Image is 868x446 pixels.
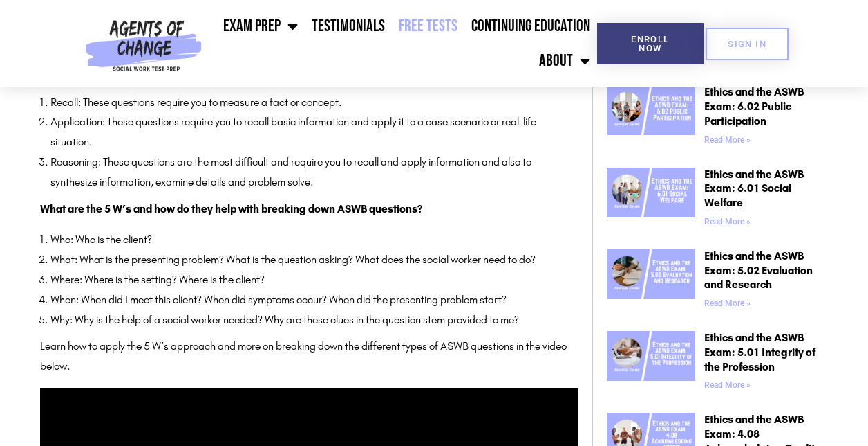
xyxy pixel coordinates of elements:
a: Enroll Now [597,23,704,64]
a: Ethics and the ASWB Exam: 6.01 Social Welfare [704,168,804,210]
span: SIGN IN [728,39,766,48]
a: Ethics and the ASWB Exam: 5.01 Integrity of the Profession [704,331,815,373]
a: Ethics and the ASWB Exam 5.02 Evaluation and Research [607,249,695,314]
li: Application: These questions require you to recall basic information and apply it to a case scena... [50,112,578,152]
span: Enroll Now [619,35,681,53]
a: Read more about Ethics and the ASWB Exam: 6.02 Public Participation [704,135,751,145]
li: Who: Who is the client? [50,230,578,250]
a: Ethics and the ASWB Exam 6.02 Public Participation [607,85,695,150]
img: Ethics and the ASWB Exam 6.01 Social Welfare [607,168,695,217]
li: Recall: These questions require you to measure a fact or concept. [50,93,578,113]
a: SIGN IN [706,28,789,60]
img: Ethics and the ASWB Exam 5.01 Integrity of the Profession [607,331,695,381]
a: About [532,44,597,78]
a: Testimonials [305,9,392,44]
a: Free Tests [392,9,464,44]
li: What: What is the presenting problem? What is the question asking? What does the social worker ne... [50,250,578,270]
a: Read more about Ethics and the ASWB Exam: 6.01 Social Welfare [704,217,751,226]
a: Ethics and the ASWB Exam: 6.02 Public Participation [704,85,804,127]
li: Where: Where is the setting? Where is the client? [50,270,578,290]
li: When: When did I meet this client? When did symptoms occur? When did the presenting problem start? [50,290,578,310]
strong: What are the 5 W’s and how do they help with breaking down ASWB questions? [40,202,422,215]
nav: Menu [207,9,597,78]
a: Exam Prep [216,9,305,44]
p: Learn how to apply the 5 W’s approach and more on breaking down the different types of ASWB quest... [40,337,578,377]
img: Ethics and the ASWB Exam 5.02 Evaluation and Research [607,249,695,299]
a: Continuing Education [464,9,597,44]
img: Ethics and the ASWB Exam 6.02 Public Participation [607,85,695,135]
a: Ethics and the ASWB Exam 6.01 Social Welfare [607,168,695,232]
a: Read more about Ethics and the ASWB Exam: 5.01 Integrity of the Profession [704,380,751,390]
a: Ethics and the ASWB Exam: 5.02 Evaluation and Research [704,249,813,292]
li: Why: Why is the help of a social worker needed? Why are these clues in the question stem provided... [50,310,578,330]
a: Read more about Ethics and the ASWB Exam: 5.02 Evaluation and Research [704,298,751,308]
li: Reasoning: These questions are the most difficult and require you to recall and apply information... [50,152,578,193]
a: Ethics and the ASWB Exam 5.01 Integrity of the Profession [607,331,695,395]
